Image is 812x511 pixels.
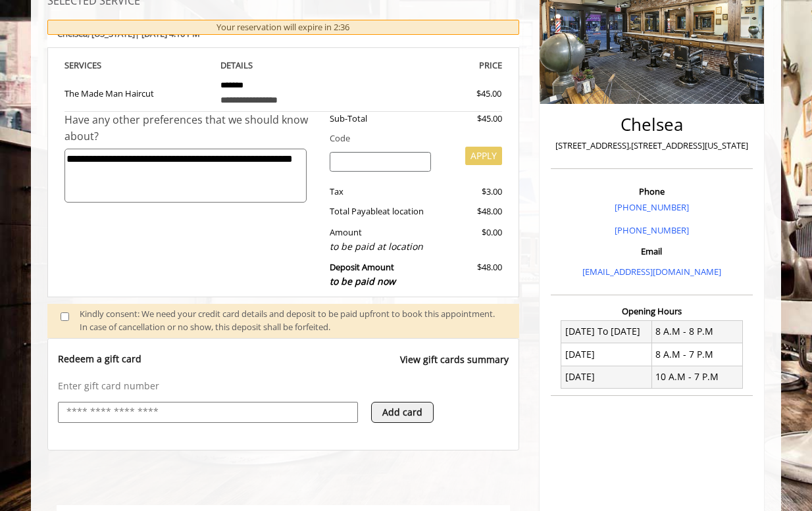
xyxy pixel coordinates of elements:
select: States List [9,189,444,211]
label: Zip Code [9,221,50,232]
div: Have any other preferences that we should know about? [64,112,320,145]
b: Chelsea | [DATE] 4:10 PM [57,28,200,39]
div: Your reservation will expire in 2:36 [47,20,519,35]
a: [EMAIL_ADDRESS][DOMAIN_NAME] [582,266,721,278]
div: Sub-Total [320,112,442,126]
td: 10 A.M - 7 P.M [651,366,742,388]
button: Submit [404,314,445,335]
td: [DATE] [561,366,652,388]
a: View gift cards summary [400,353,509,379]
label: State [9,174,30,185]
div: Total Payable [320,205,442,218]
a: [PHONE_NUMBER] [615,201,689,213]
td: [DATE] To [DATE] [561,320,652,343]
button: Add card [371,402,434,423]
b: Billing Address [9,10,71,21]
p: Enter gift card number [58,379,509,393]
button: APPLY [465,147,502,165]
div: Code [320,132,502,145]
h3: Opening Hours [551,306,753,316]
a: [PHONE_NUMBER] [615,224,689,236]
th: PRICE [356,58,502,73]
div: to be paid at location [330,239,432,254]
div: $48.00 [441,205,501,218]
span: S [97,59,101,71]
div: $45.00 [441,112,501,126]
th: SERVICE [64,58,211,73]
p: [STREET_ADDRESS],[STREET_ADDRESS][US_STATE] [554,139,749,153]
div: Tax [320,185,442,199]
td: 8 A.M - 8 P.M [651,320,742,343]
b: Deposit Amount [330,261,395,287]
div: Kindly consent: We need your credit card details and deposit to be paid upfront to book this appo... [80,307,506,335]
td: The Made Man Haircut [64,72,211,111]
div: $3.00 [441,185,501,199]
label: Country [9,268,47,279]
div: $45.00 [429,87,501,101]
th: DETAILS [211,58,357,73]
div: Amount [320,226,442,254]
span: at location [382,205,424,217]
div: $0.00 [441,226,501,254]
div: $48.00 [441,260,501,289]
span: , [US_STATE] [88,28,135,39]
h2: Chelsea [554,115,749,134]
td: [DATE] [561,343,652,366]
label: Address Line 2 [9,81,69,92]
td: 8 A.M - 7 P.M [651,343,742,366]
label: City [9,128,26,139]
label: Address Line 1 [9,34,69,45]
p: Redeem a gift card [58,353,141,366]
span: to be paid now [330,275,395,287]
h3: Phone [554,187,749,196]
h3: Email [554,247,749,256]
